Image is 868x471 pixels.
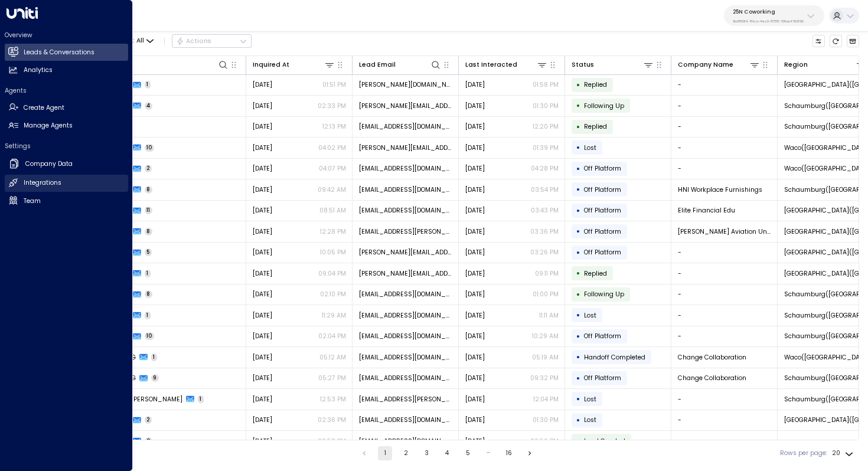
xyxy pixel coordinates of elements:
[502,446,516,460] button: Go to page 16
[440,446,454,460] button: Go to page 4
[812,35,825,48] button: Customize
[533,416,559,424] p: 01:30 PM
[318,332,346,341] p: 02:04 PM
[359,332,452,341] span: sledder16@outlook.com
[584,102,624,110] span: Following Up
[253,80,272,89] span: Yesterday
[359,290,452,299] span: egavin@datastewardpllc.com
[145,102,153,110] span: 4
[530,227,559,236] p: 03:36 PM
[532,332,559,341] p: 10:29 AM
[671,284,778,305] td: -
[465,102,485,110] span: Yesterday
[780,449,827,458] label: Rows per page:
[145,270,151,277] span: 1
[576,308,580,323] div: •
[584,395,596,404] span: Lost
[320,248,346,257] p: 10:05 PM
[465,227,485,236] span: Sep 22, 2025
[359,395,452,404] span: maia.ludmila@gmail.com
[465,59,548,70] div: Last Interacted
[465,311,485,320] span: Sep 22, 2025
[584,290,624,299] span: Following Up
[533,102,559,110] p: 01:30 PM
[253,437,272,446] span: Aug 21, 2025
[572,60,594,70] div: Status
[576,413,580,428] div: •
[5,155,128,174] a: Company Data
[359,416,452,424] span: jacobtzwiezen@outlook.com
[576,224,580,239] div: •
[576,433,580,449] div: •
[318,102,346,110] p: 02:33 PM
[322,311,346,320] p: 11:29 AM
[465,164,485,173] span: Sep 23, 2025
[253,311,272,320] span: Sep 20, 2025
[532,353,559,362] p: 05:19 AM
[5,117,128,135] a: Manage Agents
[253,102,272,110] span: Sep 18, 2025
[584,353,645,362] span: Handoff Completed
[253,395,272,404] span: Sep 18, 2025
[671,138,778,158] td: -
[533,290,559,299] p: 01:00 PM
[584,374,621,382] span: Off Platform
[584,227,621,236] span: Off Platform
[678,59,761,70] div: Company Name
[359,185,452,194] span: eichelbergerl@hniworkplacefurnishings.com
[145,186,153,194] span: 8
[359,269,452,278] span: russ.sher@comcast.net
[533,395,559,404] p: 12:04 PM
[378,446,392,460] button: page 1
[576,287,580,302] div: •
[253,60,289,70] div: Inquired At
[572,59,654,70] div: Status
[523,446,537,460] button: Go to next page
[465,353,485,362] span: Sep 22, 2025
[5,175,128,192] a: Integrations
[145,81,151,89] span: 1
[24,178,61,188] h2: Integrations
[576,329,580,344] div: •
[465,80,485,89] span: Yesterday
[318,143,346,152] p: 04:02 PM
[678,374,746,382] span: Change Collaboration
[136,37,144,44] span: All
[576,203,580,218] div: •
[399,446,413,460] button: Go to page 2
[253,206,272,215] span: Sep 05, 2025
[530,437,559,446] p: 02:56 PM
[359,102,452,110] span: catherine.bilous@gmail.com
[830,35,843,48] span: Refresh
[465,60,517,70] div: Last Interacted
[176,37,212,45] div: Actions
[145,416,152,424] span: 2
[671,389,778,410] td: -
[465,332,485,341] span: Sep 22, 2025
[465,416,485,424] span: Sep 18, 2025
[145,165,152,172] span: 2
[359,143,452,152] span: jurijs@effodio.com
[678,60,733,70] div: Company Name
[151,354,158,361] span: 1
[733,19,804,24] p: 3b9800f4-81ca-4ec0-8758-72fbe4763f36
[576,98,580,113] div: •
[359,164,452,173] span: mbruce@mainstayins.com
[78,59,229,70] div: Lead Name
[320,395,346,404] p: 12:53 PM
[533,122,559,131] p: 12:20 PM
[678,185,762,194] span: HNI Workplace Furnishings
[253,185,272,194] span: Sep 22, 2025
[671,410,778,431] td: -
[419,446,433,460] button: Go to page 3
[25,159,73,169] h2: Company Data
[832,446,856,460] div: 20
[533,80,559,89] p: 01:58 PM
[576,119,580,135] div: •
[253,353,272,362] span: Sep 22, 2025
[671,159,778,179] td: -
[357,446,537,460] nav: pagination navigation
[678,206,735,215] span: Elite Financial Edu
[671,305,778,326] td: -
[253,59,335,70] div: Inquired At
